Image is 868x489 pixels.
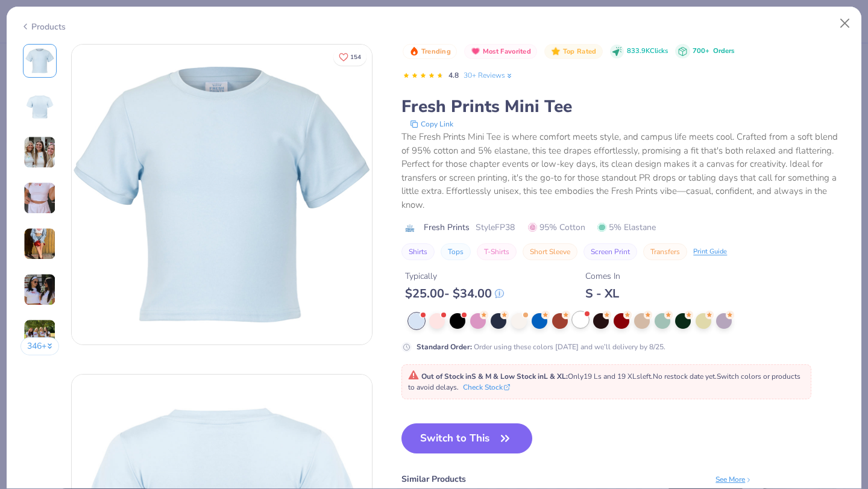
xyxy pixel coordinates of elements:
[441,243,471,260] button: Tops
[350,54,361,60] span: 154
[409,46,419,56] img: Trending sort
[403,66,444,86] div: 4.8 Stars
[464,70,514,81] a: 30+ Reviews
[25,92,54,121] img: Back
[401,223,418,233] img: brand logo
[483,48,531,55] span: Most Favorited
[25,46,54,75] img: Front
[24,182,56,214] img: User generated content
[401,95,848,118] div: Fresh Prints Mini Tee
[401,473,466,485] div: Similar Products
[523,243,577,260] button: Short Sleeve
[715,474,752,485] div: See More
[20,20,66,33] div: Products
[476,221,515,234] span: Style FP38
[333,48,366,66] button: Like
[585,270,620,282] div: Comes In
[464,44,537,60] button: Badge Button
[643,243,687,260] button: Transfers
[448,70,459,80] span: 4.8
[528,221,585,234] span: 95% Cotton
[653,372,717,381] span: No restock date yet.
[417,342,472,352] strong: Standard Order :
[20,337,60,355] button: 346+
[463,382,510,393] button: Check Stock
[405,270,504,282] div: Typically
[544,44,602,60] button: Badge Button
[405,286,504,301] div: $ 25.00 - $ 34.00
[24,228,56,260] img: User generated content
[406,118,457,130] button: copy to clipboard
[563,48,597,55] span: Top Rated
[471,46,480,56] img: Most Favorited sort
[24,273,56,306] img: User generated content
[401,130,848,211] div: The Fresh Prints Mini Tee is where comfort meets style, and campus life meets cool. Crafted from ...
[597,221,656,234] span: 5% Elastane
[713,46,734,55] span: Orders
[583,243,637,260] button: Screen Print
[72,45,372,344] img: Front
[477,243,517,260] button: T-Shirts
[421,372,493,381] strong: Out of Stock in S & M
[401,423,532,453] button: Switch to This
[421,48,451,55] span: Trending
[403,44,457,60] button: Badge Button
[417,341,665,352] div: Order using these colors [DATE] and we’ll delivery by 8/25.
[408,372,800,392] span: Only 19 Ls and 19 XLs left. Switch colors or products to avoid delays.
[551,46,561,56] img: Top Rated sort
[24,319,56,352] img: User generated content
[493,372,568,381] strong: & Low Stock in L & XL :
[693,46,734,57] div: 700+
[627,46,668,57] span: 833.9K Clicks
[834,12,857,35] button: Close
[24,136,56,169] img: User generated content
[585,286,620,301] div: S - XL
[424,221,470,234] span: Fresh Prints
[401,243,435,260] button: Shirts
[693,247,727,257] div: Print Guide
